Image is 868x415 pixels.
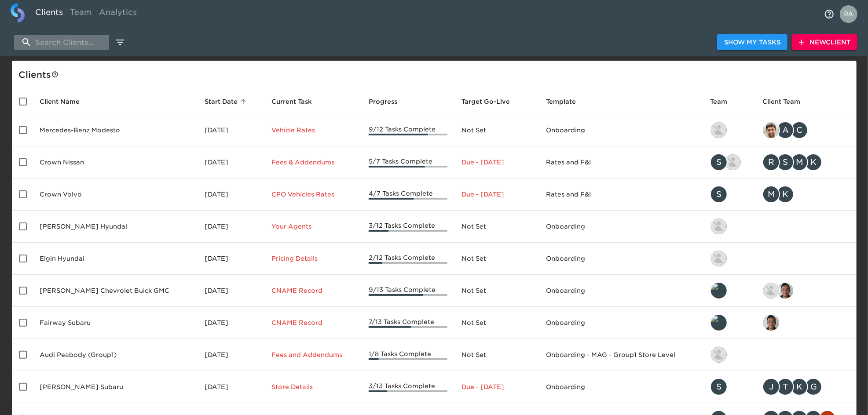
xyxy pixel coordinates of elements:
[33,114,198,146] td: Mercedes-Benz Modesto
[805,378,822,396] div: G
[271,158,355,167] p: Fees & Addendums
[454,211,539,243] td: Not Set
[14,35,109,50] input: search
[369,96,409,107] span: Progress
[710,153,728,171] div: S
[40,96,92,107] span: Client Name
[66,3,95,25] a: Team
[762,121,849,139] div: sandeep@simplemnt.com, angelique.nurse@roadster.com, clayton.mandel@roadster.com
[710,218,748,235] div: kevin.lo@roadster.com
[777,283,793,299] img: sai@simplemnt.com
[271,350,355,359] p: Fees and Addendums
[539,114,703,146] td: Onboarding
[776,121,794,139] div: A
[33,275,198,307] td: [PERSON_NAME] Chevrolet Buick GMC
[762,186,849,203] div: mcooley@crowncars.com, kwilson@crowncars.com
[539,371,703,403] td: Onboarding
[762,96,812,107] span: Client Team
[198,339,264,371] td: [DATE]
[710,378,728,396] div: S
[454,243,539,275] td: Not Set
[362,114,454,146] td: 9/12 Tasks Complete
[791,121,808,139] div: C
[198,371,264,403] td: [DATE]
[461,158,532,167] p: Due - [DATE]
[271,96,312,107] span: This is the next Task in this Hub that should be completed
[454,307,539,339] td: Not Set
[271,222,355,231] p: Your Agents
[763,122,779,138] img: sandeep@simplemnt.com
[461,96,521,107] span: Target Go-Live
[710,282,748,299] div: leland@roadster.com
[362,275,454,307] td: 9/13 Tasks Complete
[710,186,728,203] div: S
[362,243,454,275] td: 2/12 Tasks Complete
[33,178,198,211] td: Crown Volvo
[710,96,739,107] span: Team
[198,275,264,307] td: [DATE]
[546,96,587,107] span: Template
[362,146,454,178] td: 5/7 Tasks Complete
[362,178,454,211] td: 4/7 Tasks Complete
[271,286,355,295] p: CNAME Record
[539,243,703,275] td: Onboarding
[198,178,264,211] td: [DATE]
[710,186,748,203] div: savannah@roadster.com
[271,254,355,263] p: Pricing Details
[198,146,264,178] td: [DATE]
[198,307,264,339] td: [DATE]
[271,318,355,327] p: CNAME Record
[762,378,780,396] div: J
[791,153,808,171] div: M
[710,153,748,171] div: savannah@roadster.com, austin@roadster.com
[362,307,454,339] td: 7/13 Tasks Complete
[791,378,808,396] div: K
[762,314,849,331] div: sai@simplemnt.com
[710,121,748,139] div: kevin.lo@roadster.com
[799,37,850,48] span: New Client
[539,307,703,339] td: Onboarding
[710,346,748,364] div: nikko.foster@roadster.com
[198,114,264,146] td: [DATE]
[762,282,849,299] div: nikko.foster@roadster.com, sai@simplemnt.com
[763,315,779,331] img: sai@simplemnt.com
[763,283,779,299] img: nikko.foster@roadster.com
[762,378,849,396] div: james.kurtenbach@schomp.com, tj.joyce@schomp.com, kevin.mand@schomp.com, george.lawton@schomp.com
[33,211,198,243] td: [PERSON_NAME] Hyundai
[840,5,857,23] img: Profile
[711,122,727,138] img: kevin.lo@roadster.com
[33,339,198,371] td: Audi Peabody (Group1)
[725,154,741,170] img: austin@roadster.com
[271,190,355,199] p: CPO Vehicles Rates
[19,68,853,82] div: Client s
[362,339,454,371] td: 1/8 Tasks Complete
[717,34,787,51] button: Show My Tasks
[362,211,454,243] td: 3/12 Tasks Complete
[461,96,510,107] span: Calculated based on the start date and the duration of all Tasks contained in this Hub.
[710,250,748,267] div: kevin.lo@roadster.com
[271,126,355,135] p: Vehicle Rates
[776,378,794,396] div: T
[33,146,198,178] td: Crown Nissan
[776,186,794,203] div: K
[271,382,355,391] p: Store Details
[539,275,703,307] td: Onboarding
[33,243,198,275] td: Elgin Hyundai
[762,153,849,171] div: rrobins@crowncars.com, sparent@crowncars.com, mcooley@crowncars.com, kwilson@crowncars.com
[792,34,857,51] button: NewClient
[776,153,794,171] div: S
[271,96,323,107] span: Current Task
[454,114,539,146] td: Not Set
[711,315,727,331] img: leland@roadster.com
[762,186,780,203] div: M
[32,3,66,25] a: Clients
[805,153,822,171] div: K
[51,71,59,78] svg: This is a list of all of your clients and clients shared with you
[461,190,532,199] p: Due - [DATE]
[711,251,727,266] img: kevin.lo@roadster.com
[711,283,727,299] img: leland@roadster.com
[711,218,727,234] img: kevin.lo@roadster.com
[711,347,727,363] img: nikko.foster@roadster.com
[710,378,748,396] div: savannah@roadster.com
[461,382,532,391] p: Due - [DATE]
